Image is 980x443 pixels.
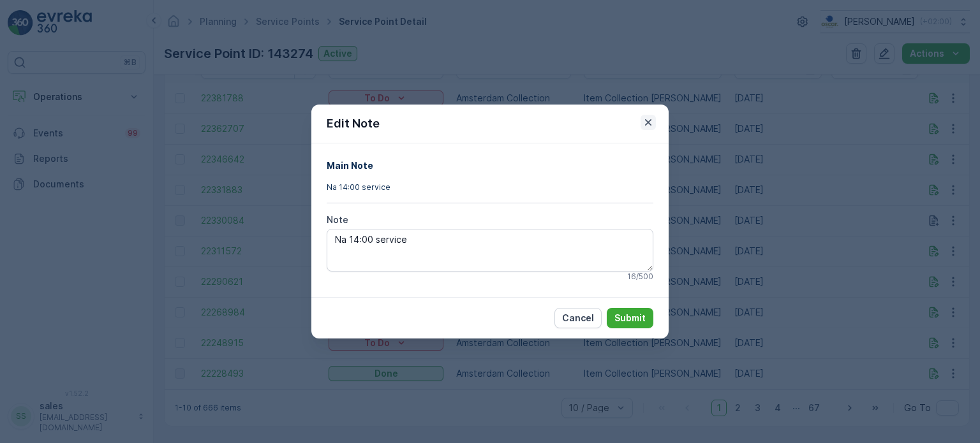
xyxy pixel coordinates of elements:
h4: Main Note [327,159,653,172]
p: Cancel [562,312,594,324]
p: Edit Note [327,115,380,133]
button: Cancel [554,308,602,328]
button: Submit [607,308,653,328]
textarea: Na 14:00 service [327,229,653,271]
p: Submit [614,312,646,324]
label: Note [327,214,348,225]
p: Na 14:00 service [327,182,653,192]
p: 16 / 500 [627,272,653,282]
